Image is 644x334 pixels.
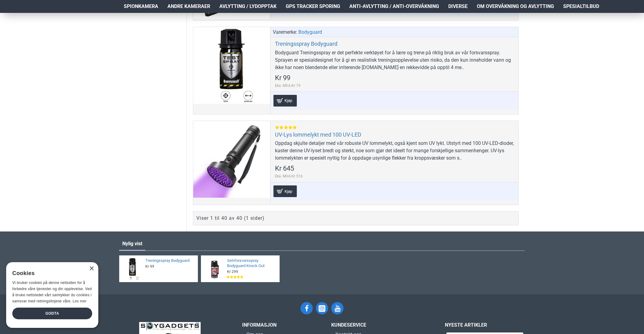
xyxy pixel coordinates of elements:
[286,3,340,10] span: GPS Tracker Sporing
[283,99,294,103] span: Kjøp
[331,322,423,328] h3: Kundeservice
[73,299,86,303] a: Les mer, opens a new window
[12,267,88,280] div: Cookies
[275,131,361,138] a: UV-Lys lommelykt med 100 UV-LED
[242,322,322,328] h3: INFORMASJON
[145,264,154,269] span: Kr 99
[283,189,294,193] span: Kjøp
[193,121,270,198] a: UV-Lys lommelykt med 100 UV-LED UV-Lys lommelykt med 100 UV-LED
[121,258,144,280] img: Treningsspray Bodyguard
[298,29,322,36] a: Bodyguard
[12,308,92,319] div: Godta
[196,215,265,222] div: Viser 1 til 40 av 40 (1 sider)
[349,3,439,10] span: Anti-avlytting / Anti-overvåkning
[477,3,554,10] span: Om overvåkning og avlytting
[167,3,210,10] span: Andre kameraer
[145,258,194,263] a: Treningsspray Bodyguard
[227,269,238,274] span: Kr 299
[219,3,277,10] span: Avlytting / Lydopptak
[275,173,303,179] span: Eks. MVA:Kr 516
[275,165,294,172] span: Kr 645
[275,49,514,71] div: Bodyguard Treningsspray er det perfekte verktøyet for å lære og trene på riktig bruk av vår forsv...
[273,29,297,36] span: Varemerke:
[563,3,599,10] span: Spesialtilbud
[227,258,276,269] a: Selvforsvarsspray Bodyguard Knock Out
[275,83,300,88] span: Eks. MVA:Kr 79
[89,266,94,271] div: Close
[193,27,270,104] a: Treningsspray Bodyguard Treningsspray Bodyguard
[203,258,226,280] img: Selvforsvarsspray Bodyguard Knock Out
[445,322,525,328] h3: Nyeste artikler
[275,40,337,47] a: Treningsspray Bodyguard
[119,238,145,250] a: Nylig vist
[12,281,92,303] span: Vi bruker cookies på denne nettsiden for å forbedre våre tjenester og din opplevelse. Ved å bruke...
[448,3,468,10] span: Diverse
[124,3,158,10] span: Spionkamera
[275,140,514,162] div: Oppdag skjulte detaljer med vår robuste UV lommelykt, også kjent som UV lykt. Utstyrt med 100 UV-...
[275,75,290,81] span: Kr 99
